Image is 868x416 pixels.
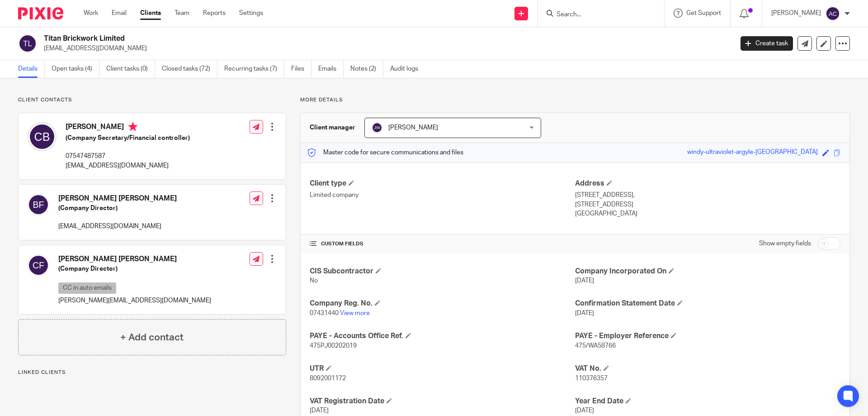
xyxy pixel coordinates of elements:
[350,60,383,78] a: Notes (2)
[575,267,840,276] h4: Company Incorporated On
[575,331,840,341] h4: PAYE - Employer Reference
[58,222,177,231] p: [EMAIL_ADDRESS][DOMAIN_NAME]
[224,60,284,78] a: Recurring tasks (7)
[18,34,37,53] img: svg%3E
[162,60,217,78] a: Closed tasks (72)
[203,9,226,18] a: Reports
[52,60,99,78] a: Open tasks (4)
[575,209,840,218] p: [GEOGRAPHIC_DATA]
[112,9,127,18] a: Email
[372,122,382,133] img: svg%3E
[18,369,286,376] p: Linked clients
[310,191,575,200] p: Limited company
[310,343,357,349] span: 475PJ00202019
[128,122,137,131] i: Primary
[44,44,727,53] p: [EMAIL_ADDRESS][DOMAIN_NAME]
[310,240,575,248] h4: CUSTOM FIELDS
[310,299,575,308] h4: Company Reg. No.
[575,310,594,316] span: [DATE]
[18,7,63,19] img: Pixie
[58,254,211,264] h4: [PERSON_NAME] [PERSON_NAME]
[300,96,850,104] p: More details
[390,60,425,78] a: Audit logs
[310,397,575,406] h4: VAT Registration Date
[28,194,49,215] img: svg%3E
[66,134,190,143] h5: (Company Secretary/Financial controller)
[388,124,438,131] span: [PERSON_NAME]
[575,299,840,308] h4: Confirmation Statement Date
[120,330,184,344] h4: + Add contact
[318,60,344,78] a: Emails
[826,6,840,21] img: svg%3E
[310,407,329,414] span: [DATE]
[575,397,840,406] h4: Year End Date
[686,10,721,16] span: Get Support
[28,254,49,276] img: svg%3E
[310,331,575,341] h4: PAYE - Accounts Office Ref.
[175,9,189,18] a: Team
[44,34,590,43] h2: Titan Brickwork Limited
[310,267,575,276] h4: CIS Subcontractor
[66,122,190,134] h4: [PERSON_NAME]
[58,296,211,305] p: [PERSON_NAME][EMAIL_ADDRESS][DOMAIN_NAME]
[18,96,286,104] p: Client contacts
[310,364,575,373] h4: UTR
[28,122,57,151] img: svg%3E
[575,364,840,373] h4: VAT No.
[58,282,116,294] p: CC in auto emails
[106,60,155,78] a: Client tasks (0)
[18,60,45,78] a: Details
[239,9,263,18] a: Settings
[310,123,355,132] h3: Client manager
[556,11,637,19] input: Search
[66,152,190,161] p: 07547487587
[58,204,177,213] h5: (Company Director)
[575,375,608,382] span: 110376357
[575,191,840,200] p: [STREET_ADDRESS],
[759,239,811,248] label: Show empty fields
[310,277,318,284] span: No
[310,310,339,316] span: 07431440
[771,9,821,18] p: [PERSON_NAME]
[310,179,575,188] h4: Client type
[58,194,177,203] h4: [PERSON_NAME] [PERSON_NAME]
[575,343,616,349] span: 475/WA58766
[310,375,346,382] span: 8092001172
[575,200,840,209] p: [STREET_ADDRESS]
[66,161,190,170] p: [EMAIL_ADDRESS][DOMAIN_NAME]
[575,277,594,284] span: [DATE]
[307,148,463,157] p: Master code for secure communications and files
[575,407,594,414] span: [DATE]
[291,60,311,78] a: Files
[58,264,211,273] h5: (Company Director)
[84,9,98,18] a: Work
[140,9,161,18] a: Clients
[687,148,818,158] div: windy-ultraviolet-argyle-[GEOGRAPHIC_DATA]
[741,36,793,51] a: Create task
[340,310,370,316] a: View more
[575,179,840,188] h4: Address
